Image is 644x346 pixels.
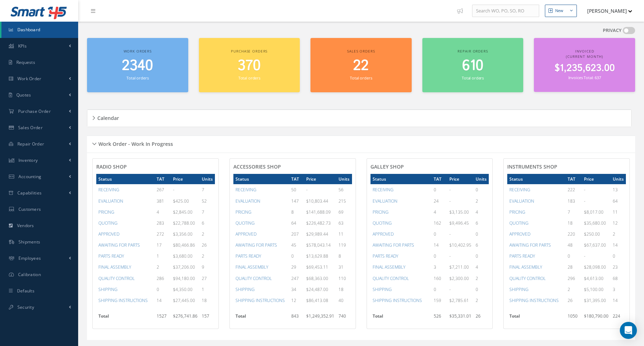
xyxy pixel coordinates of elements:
a: APPROVED [509,231,530,237]
span: (Current Month) [566,54,603,59]
td: 18 [200,295,215,306]
span: 370 [238,56,261,76]
span: $80,466.86 [173,242,195,248]
a: EVALUATION [509,198,534,204]
td: 6 [473,240,489,251]
td: 159 [432,295,447,306]
span: Invoiced [575,49,594,54]
span: Calibration [18,271,41,278]
span: Inventory [18,157,38,163]
a: APPROVED [373,231,394,237]
td: 296 [565,273,582,284]
a: PARTS READY [98,253,124,259]
button: [PERSON_NAME] [580,4,632,18]
span: $22,788.00 [173,220,195,226]
a: RECEIVING [98,187,119,193]
span: Purchase orders [231,49,267,54]
td: 119 [336,240,352,251]
a: PRICING [98,209,114,215]
td: 9 [200,262,215,273]
td: 1 [200,284,215,295]
th: Price [582,174,611,184]
a: RECEIVING [509,187,530,193]
td: 26 [200,240,215,251]
h5: Work Order - Work In Progress [96,139,173,147]
td: 34 [289,284,304,295]
span: $425.00 [173,198,189,204]
span: Employees [18,255,41,261]
label: PRIVACY [603,27,622,34]
a: QUALITY CONTROL [373,275,409,281]
td: 1527 [155,311,171,325]
span: $578,043.14 [306,242,331,248]
th: Total [370,311,432,325]
a: PARTS READY [373,253,398,259]
span: 610 [462,56,483,76]
td: 0 [432,184,447,195]
small: Total orders [462,75,484,81]
a: PRICING [509,209,525,215]
td: 215 [336,196,352,207]
span: - [449,231,451,237]
span: $5,100.00 [584,286,604,292]
td: 23 [611,262,626,273]
span: Requests [16,59,35,65]
td: 2 [611,229,626,240]
td: 0 [155,284,171,295]
span: Accounting [18,174,42,180]
th: TAT [155,174,171,184]
th: Price [304,174,336,184]
td: 2 [200,229,215,240]
th: TAT [565,174,582,184]
span: $7,211.00 [449,264,469,270]
button: New [545,5,577,17]
span: - [584,253,585,259]
td: 14 [611,295,626,306]
td: 2 [473,295,489,306]
td: 11 [336,229,352,240]
td: 0 [289,251,304,262]
td: 2 [200,251,215,262]
a: Work orders 2340 Total orders [87,38,188,92]
th: Units [473,174,489,184]
h4: RADIO SHOP [96,164,215,170]
span: $31,395.00 [584,297,606,303]
span: $9,496.45 [449,220,469,226]
td: 18 [565,218,582,229]
td: 0 [432,229,447,240]
span: - [449,187,451,193]
span: $3,135.00 [449,209,469,215]
span: $27,445.00 [173,297,195,303]
span: $69,453.11 [306,264,328,270]
td: 0 [473,284,489,295]
td: 843 [289,311,304,325]
span: $29,989.44 [306,231,328,237]
td: 11 [611,207,626,218]
span: Purchase Order [18,108,51,114]
span: - [306,187,308,193]
td: 110 [336,273,352,284]
a: PRICING [236,209,251,215]
td: 286 [155,273,171,284]
a: FINAL ASSEMBLY [509,264,542,270]
span: $10,402.95 [449,242,471,248]
td: 8 [336,251,352,262]
a: Invoiced (Current Month) $1,235,623.00 Invoices Total: 637 [534,38,635,92]
td: 63 [336,218,352,229]
th: Status [507,174,565,184]
span: Work Order [17,76,42,82]
th: Total [96,311,155,325]
span: $2,785.61 [449,297,469,303]
small: Total orders [238,75,260,81]
td: 740 [336,311,352,325]
td: 64 [611,196,626,207]
span: Customers [18,206,41,212]
a: SHIPPING [236,286,255,292]
span: $35,680.00 [584,220,606,226]
a: PARTS READY [236,253,261,259]
span: $1,249,352.91 [306,313,334,319]
a: EVALUATION [236,198,260,204]
span: Vendors [17,223,34,229]
th: Units [611,174,626,184]
span: $4,613.00 [584,275,604,281]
